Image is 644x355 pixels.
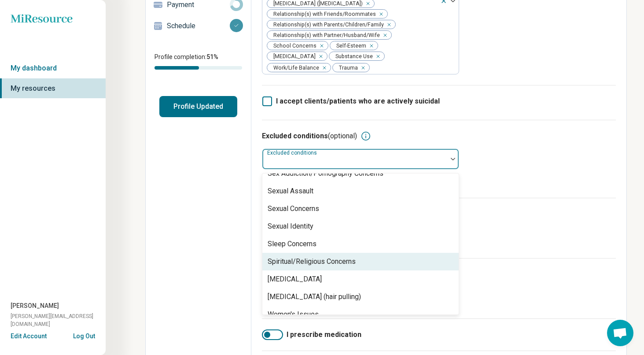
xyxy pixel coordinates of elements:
[267,10,379,18] span: Relationship(s) with Friends/Roommates
[268,221,313,232] div: Sexual Identity
[267,52,318,60] span: [MEDICAL_DATA]
[268,292,361,302] div: [MEDICAL_DATA] (hair pulling)
[206,53,218,60] span: 51 %
[146,47,251,75] div: Profile completion:
[333,63,361,72] span: Trauma
[11,301,59,311] span: [PERSON_NAME]
[167,21,230,31] p: Schedule
[268,256,356,267] div: Spiritual/Religious Concerns
[155,66,242,70] div: Profile completion
[146,15,251,37] a: Schedule
[262,131,357,141] h3: Excluded conditions
[267,31,383,39] span: Relationship(s) with Partner/Husband/Wife
[328,132,357,140] span: (optional)
[607,320,633,346] div: Open chat
[268,309,319,320] div: Women's Issues
[11,312,106,328] span: [PERSON_NAME][EMAIL_ADDRESS][DOMAIN_NAME]
[267,41,319,50] span: School Concerns
[276,97,440,105] span: I accept clients/patients who are actively suicidal
[287,329,361,340] span: I prescribe medication
[267,150,319,156] label: Excluded conditions
[330,41,369,50] span: Self-Esteem
[268,239,316,249] div: Sleep Concerns
[267,20,386,29] span: Relationship(s) with Parents/Children/Family
[268,203,319,214] div: Sexual Concerns
[159,96,237,117] button: Profile Updated
[11,332,47,341] button: Edit Account
[268,274,322,285] div: [MEDICAL_DATA]
[329,52,375,60] span: Substance Use
[267,63,322,72] span: Work/Life Balance
[268,168,383,179] div: Sex Addiction/Pornography Concerns
[268,186,313,196] div: Sexual Assault
[73,332,95,339] button: Log Out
